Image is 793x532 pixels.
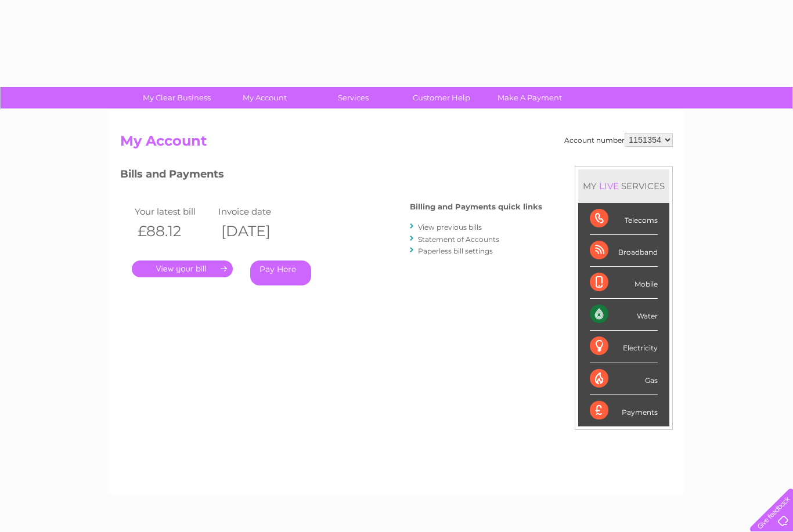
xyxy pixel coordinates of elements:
[482,87,578,108] a: Make A Payment
[418,247,493,255] a: Paperless bill settings
[590,203,658,235] div: Telecoms
[132,260,233,277] a: .
[597,180,621,191] div: LIVE
[590,267,658,299] div: Mobile
[120,133,673,155] h2: My Account
[217,87,313,108] a: My Account
[578,169,669,202] div: MY SERVICES
[215,204,299,219] td: Invoice date
[215,219,299,243] th: [DATE]
[305,87,401,108] a: Services
[129,87,225,108] a: My Clear Business
[418,235,499,244] a: Statement of Accounts
[590,299,658,331] div: Water
[132,204,215,219] td: Your latest bill
[590,331,658,363] div: Electricity
[418,223,482,231] a: View previous bills
[394,87,489,108] a: Customer Help
[564,133,673,147] div: Account number
[590,395,658,426] div: Payments
[590,235,658,267] div: Broadband
[132,219,215,243] th: £88.12
[590,363,658,395] div: Gas
[120,166,542,186] h3: Bills and Payments
[250,260,311,285] a: Pay Here
[410,202,542,211] h4: Billing and Payments quick links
